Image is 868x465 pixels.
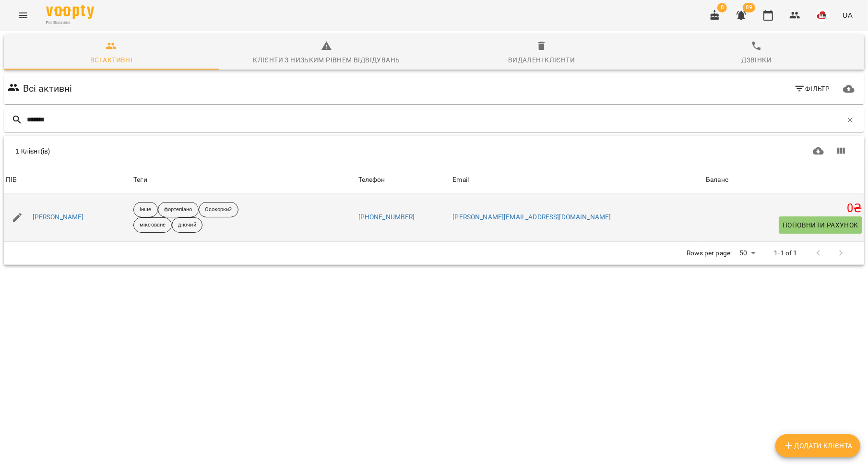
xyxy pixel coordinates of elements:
[736,246,759,260] div: 50
[133,202,157,217] div: інше
[90,54,132,66] div: Всі активні
[172,217,202,233] div: діючий
[790,80,834,97] button: Фільтр
[687,249,732,258] p: Rows per page:
[742,54,772,66] div: Дзвінки
[164,206,192,214] p: фортепіано
[774,249,797,258] p: 1-1 of 1
[33,213,84,222] a: [PERSON_NAME]
[253,54,400,66] div: Клієнти з низьким рівнем відвідувань
[133,217,172,233] div: міксоване
[15,146,428,156] div: 1 Клієнт(ів)
[358,174,385,186] div: Sort
[452,174,469,186] div: Email
[6,174,17,186] div: Sort
[743,3,755,12] span: 89
[706,201,862,216] h5: 0 ₴
[807,140,830,163] button: Завантажити CSV
[830,140,853,163] button: Показати колонки
[839,6,856,24] button: UA
[783,219,858,231] span: Поповнити рахунок
[12,4,35,27] button: Menu
[178,221,196,229] p: діючий
[358,213,415,221] a: [PHONE_NUMBER]
[452,174,469,186] div: Sort
[46,5,94,19] img: Voopty Logo
[4,136,864,167] div: Table Toolbar
[706,174,862,186] span: Баланс
[794,83,830,95] span: Фільтр
[508,54,575,66] div: Видалені клієнти
[816,9,829,22] img: 42377b0de29e0fb1f7aad4b12e1980f7.jpeg
[717,3,727,12] span: 8
[205,206,232,214] p: Осокорки2
[158,202,199,217] div: фортепіано
[6,174,17,186] div: ПІБ
[199,202,238,217] div: Осокорки2
[140,221,166,229] p: міксоване
[706,174,728,186] div: Баланс
[358,174,385,186] div: Телефон
[133,174,354,186] div: Теги
[6,174,130,186] span: ПІБ
[23,81,72,96] h6: Всі активні
[843,10,853,20] span: UA
[140,206,151,214] p: інше
[358,174,449,186] span: Телефон
[46,20,94,26] span: For Business
[779,216,862,234] button: Поповнити рахунок
[706,174,728,186] div: Sort
[452,174,702,186] span: Email
[452,213,611,221] a: [PERSON_NAME][EMAIL_ADDRESS][DOMAIN_NAME]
